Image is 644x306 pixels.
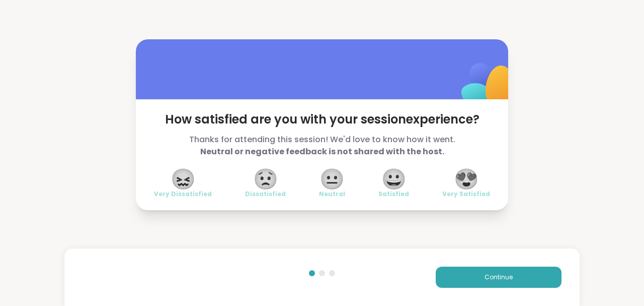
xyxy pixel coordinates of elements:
[154,190,212,198] span: Very Dissatisfied
[436,267,561,288] button: Continue
[171,170,196,188] span: 😖
[154,134,490,158] span: Thanks for attending this session! We'd love to know how it went.
[200,146,444,157] b: Neutral or negative feedback is not shared with the host.
[253,170,278,188] span: 😟
[378,190,409,198] span: Satisfied
[319,170,345,188] span: 😐
[485,273,513,282] span: Continue
[154,111,490,128] span: How satisfied are you with your session experience?
[319,190,345,198] span: Neutral
[245,190,286,198] span: Dissatisfied
[442,190,490,198] span: Very Satisfied
[454,170,479,188] span: 😍
[438,37,538,137] img: ShareWell Logomark
[381,170,407,188] span: 😀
